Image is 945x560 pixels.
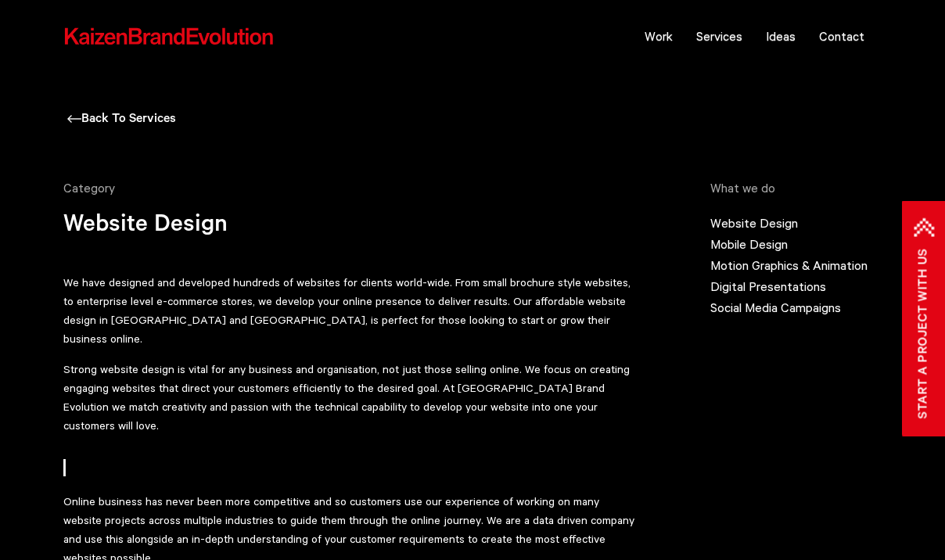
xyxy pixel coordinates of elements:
a: Social Media Campaigns [710,300,841,314]
p: Category [63,178,636,199]
p: Strong website design is vital for any business and organisation, not just those selling online. ... [63,360,636,435]
a: Motion Graphics & Animation [710,258,868,272]
a: Services [684,16,754,56]
a: Back To Services [67,113,176,127]
a: Website Design [710,216,798,230]
img: kbe_logo_new.svg [63,27,275,47]
p: We have designed and developed hundreds of websites for clients world-wide. From small brochure s... [63,273,636,348]
b: Start a project with us [910,249,938,419]
a: Ideas [754,16,807,56]
a: Work [633,16,684,56]
a: Mobile Design [710,237,788,251]
h1: Website Design [63,213,636,273]
img: arrow [67,115,81,123]
a: Digital Presentations [710,279,826,293]
p: What we do [710,178,886,199]
img: path-arrow-1.png [914,218,933,237]
a: Contact [807,16,876,56]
